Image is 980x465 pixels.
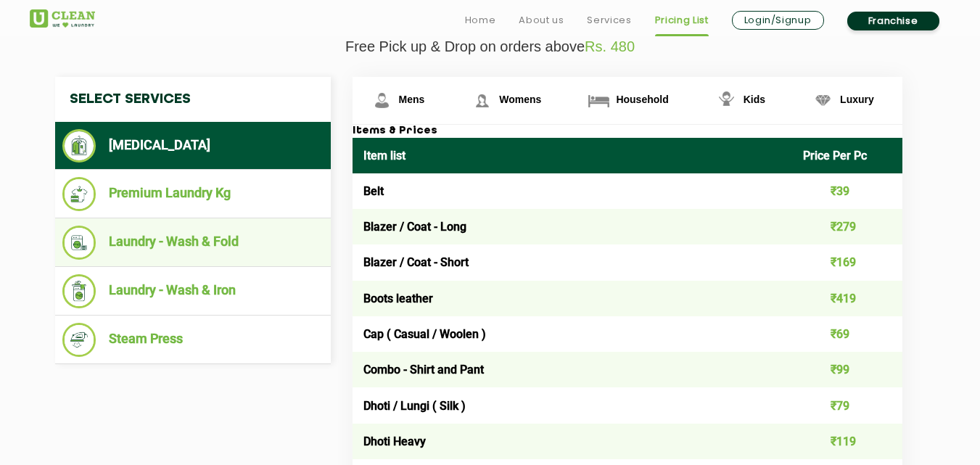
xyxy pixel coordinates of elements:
[499,94,541,105] span: Womens
[792,352,902,387] td: ₹99
[62,129,324,162] li: [MEDICAL_DATA]
[30,38,951,55] p: Free Pick up & Drop on orders above
[616,94,668,105] span: Household
[585,38,635,54] span: Rs. 480
[62,274,324,308] li: Laundry - Wash & Iron
[792,173,902,209] td: ₹39
[62,129,96,162] img: Dry Cleaning
[62,177,96,211] img: Premium Laundry Kg
[62,323,324,357] li: Steam Press
[353,138,793,173] th: Item list
[30,9,95,28] img: UClean Laundry and Dry Cleaning
[353,316,793,352] td: Cap ( Casual / Woolen )
[353,244,793,280] td: Blazer / Coat - Short
[469,88,495,113] img: Womens
[714,88,739,113] img: Kids
[353,173,793,209] td: Belt
[792,316,902,352] td: ₹69
[62,177,324,211] li: Premium Laundry Kg
[792,387,902,423] td: ₹79
[840,94,874,105] span: Luxury
[744,94,765,105] span: Kids
[369,88,395,113] img: Mens
[655,12,709,29] a: Pricing List
[732,11,824,30] a: Login/Signup
[792,424,902,459] td: ₹119
[353,125,902,138] h3: Items & Prices
[353,281,793,316] td: Boots leather
[792,244,902,280] td: ₹169
[353,352,793,387] td: Combo - Shirt and Pant
[62,274,96,308] img: Laundry - Wash & Iron
[792,281,902,316] td: ₹419
[587,12,631,29] a: Services
[519,12,564,29] a: About us
[586,88,612,113] img: Household
[62,323,96,357] img: Steam Press
[353,387,793,423] td: Dhoti / Lungi ( Silk )
[353,209,793,244] td: Blazer / Coat - Long
[353,424,793,459] td: Dhoti Heavy
[465,12,496,29] a: Home
[792,138,902,173] th: Price Per Pc
[62,226,324,260] li: Laundry - Wash & Fold
[55,77,331,122] h4: Select Services
[62,226,96,260] img: Laundry - Wash & Fold
[810,88,836,113] img: Luxury
[399,94,425,105] span: Mens
[847,12,939,30] a: Franchise
[792,209,902,244] td: ₹279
